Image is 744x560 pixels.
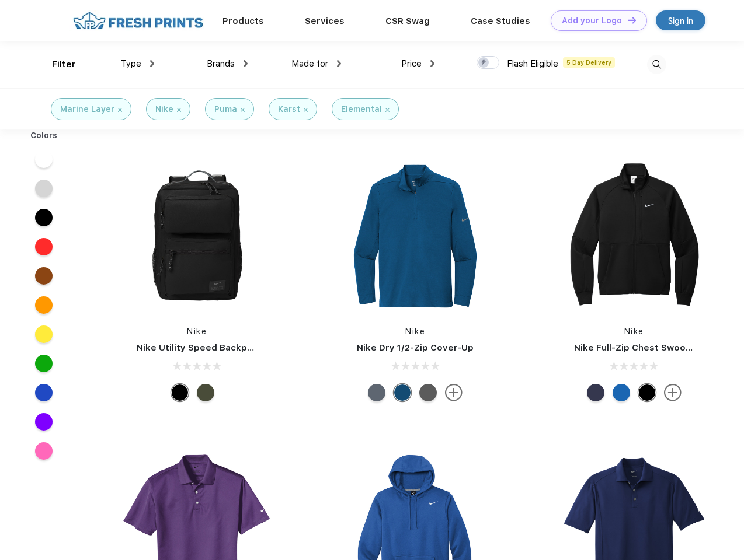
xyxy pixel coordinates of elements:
[119,159,274,314] img: func=resize&h=266
[187,327,207,336] a: Nike
[304,108,308,112] img: filter_cancel.svg
[60,103,114,116] div: Marine Layer
[394,384,411,401] div: Gym Blue
[241,108,245,112] img: filter_cancel.svg
[22,129,67,142] div: Colors
[52,58,76,71] div: Filter
[155,103,173,116] div: Nike
[368,384,385,401] div: Navy Heather
[357,342,474,353] a: Nike Dry 1/2-Zip Cover-Up
[197,384,214,401] div: Cargo Khaki
[150,60,154,67] img: dropdown.png
[638,384,656,401] div: Black
[305,16,345,26] a: Services
[405,327,425,336] a: Nike
[69,10,207,31] img: fo%20logo%202.webp
[244,60,248,67] img: dropdown.png
[177,108,181,112] img: filter_cancel.svg
[647,55,666,74] img: desktop_search.svg
[664,384,682,401] img: more.svg
[278,103,300,116] div: Karst
[385,108,390,112] img: filter_cancel.svg
[656,10,705,30] a: Sign in
[668,14,693,27] div: Sign in
[624,327,644,336] a: Nike
[337,60,341,67] img: dropdown.png
[419,384,437,401] div: Black Heather
[557,159,712,314] img: func=resize&h=266
[222,16,264,26] a: Products
[401,58,422,69] span: Price
[628,17,636,23] img: DT
[121,58,141,69] span: Type
[341,103,382,116] div: Elemental
[574,342,729,353] a: Nike Full-Zip Chest Swoosh Jacket
[562,16,622,26] div: Add your Logo
[207,58,235,69] span: Brands
[507,58,558,69] span: Flash Eligible
[171,384,189,401] div: Black
[214,103,237,116] div: Puma
[385,16,430,26] a: CSR Swag
[587,384,604,401] div: Midnight Navy
[338,159,493,314] img: func=resize&h=266
[430,60,434,67] img: dropdown.png
[118,108,122,112] img: filter_cancel.svg
[613,384,630,401] div: Royal
[563,57,615,68] span: 5 Day Delivery
[445,384,463,401] img: more.svg
[137,342,263,353] a: Nike Utility Speed Backpack
[291,58,328,69] span: Made for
